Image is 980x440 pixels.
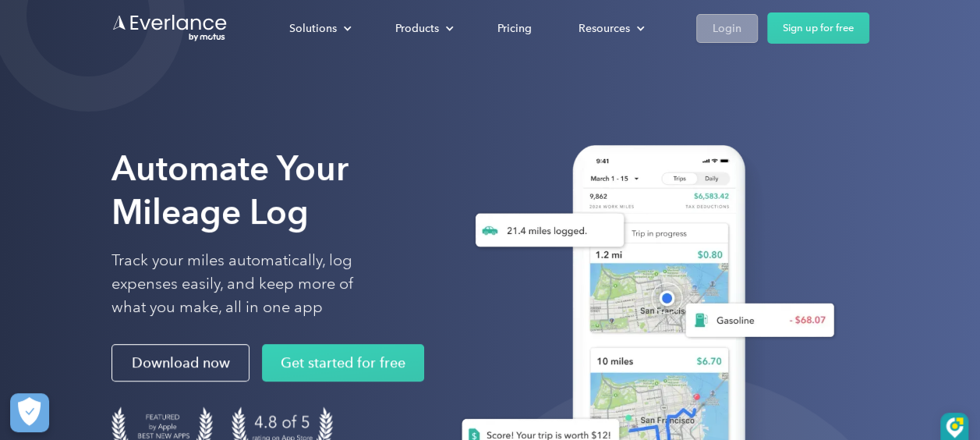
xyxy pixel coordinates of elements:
a: Go to homepage [111,13,228,43]
img: DzVsEph+IJtmAAAAAElFTkSuQmCC [946,417,964,438]
div: Login [713,19,741,38]
a: Pricing [482,15,547,42]
div: Products [395,19,439,38]
button: Cookies Settings [10,393,49,432]
div: Solutions [289,19,337,38]
p: Track your miles automatically, log expenses easily, and keep more of what you make, all in one app [111,249,390,319]
a: Login [696,14,758,43]
a: Sign up for free [767,12,869,44]
strong: Automate Your Mileage Log [111,147,348,232]
div: Products [380,15,466,42]
a: Get started for free [262,344,424,381]
div: Resources [563,15,657,42]
div: Pricing [497,19,532,38]
div: Resources [578,19,630,38]
div: Solutions [274,15,364,42]
a: Download now [111,344,249,381]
